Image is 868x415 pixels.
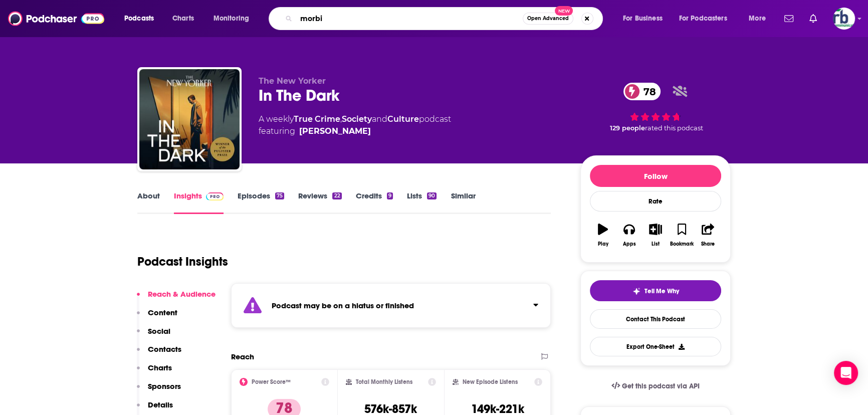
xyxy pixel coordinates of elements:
[298,191,341,214] a: Reviews22
[356,378,412,385] h2: Total Monthly Listens
[137,326,170,345] button: Social
[590,280,721,301] button: tell me why sparkleTell Me Why
[275,192,284,199] div: 75
[387,192,393,199] div: 9
[622,382,700,390] span: Get this podcast via API
[174,191,224,214] a: InsightsPodchaser Pro
[278,7,612,30] div: Search podcasts, credits, & more...
[332,192,341,199] div: 22
[8,9,104,28] img: Podchaser - Follow, Share and Rate Podcasts
[616,217,642,253] button: Apps
[669,217,695,253] button: Bookmark
[206,192,224,200] img: Podchaser Pro
[523,13,573,25] button: Open AdvancedNew
[117,11,167,27] button: open menu
[206,11,262,27] button: open menu
[749,12,766,26] span: More
[701,241,715,247] div: Share
[427,192,437,199] div: 90
[231,283,551,328] section: Click to expand status details
[137,191,160,214] a: About
[590,309,721,329] a: Contact This Podcast
[299,125,371,137] div: [PERSON_NAME]
[780,10,797,27] a: Show notifications dropdown
[652,241,660,247] div: List
[259,125,451,137] span: featuring
[148,363,172,372] p: Charts
[673,11,742,27] button: open menu
[623,12,663,26] span: For Business
[590,337,721,356] button: Export One-Sheet
[695,217,721,253] button: Share
[124,12,154,26] span: Podcasts
[387,114,419,124] a: Culture
[644,287,679,295] span: Tell Me Why
[148,344,181,354] p: Contacts
[679,12,727,26] span: For Podcasters
[610,124,645,132] span: 129 people
[296,11,523,27] input: Search podcasts, credits, & more...
[590,165,721,187] button: Follow
[590,191,721,212] div: Rate
[632,287,640,295] img: tell me why sparkle
[623,241,636,247] div: Apps
[231,352,254,361] h2: Reach
[259,76,326,86] span: The New Yorker
[451,191,475,214] a: Similar
[294,114,340,124] a: True Crime
[137,381,181,400] button: Sponsors
[616,11,675,27] button: open menu
[580,76,731,138] div: 78 129 peoplerated this podcast
[633,83,661,100] span: 78
[342,114,372,124] a: Society
[834,361,858,385] div: Open Intercom Messenger
[137,344,181,363] button: Contacts
[642,217,669,253] button: List
[137,363,172,381] button: Charts
[213,12,249,26] span: Monitoring
[833,8,855,30] img: User Profile
[137,308,177,326] button: Content
[148,308,177,317] p: Content
[272,301,414,310] strong: Podcast may be on a hiatus or finished
[238,191,284,214] a: Episodes75
[148,400,173,409] p: Details
[407,191,437,214] a: Lists90
[603,374,708,398] a: Get this podcast via API
[555,6,573,16] span: New
[139,69,240,169] img: In The Dark
[805,10,821,27] a: Show notifications dropdown
[148,289,215,299] p: Reach & Audience
[645,124,703,132] span: rated this podcast
[148,326,170,336] p: Social
[742,11,778,27] button: open menu
[356,191,393,214] a: Credits9
[590,217,616,253] button: Play
[252,378,291,385] h2: Power Score™
[137,289,215,308] button: Reach & Audience
[340,114,342,124] span: ,
[623,83,661,100] a: 78
[137,254,228,269] h1: Podcast Insights
[833,8,855,30] button: Show profile menu
[259,113,451,137] div: A weekly podcast
[463,378,518,385] h2: New Episode Listens
[670,241,694,247] div: Bookmark
[166,11,200,27] a: Charts
[527,16,569,21] span: Open Advanced
[372,114,387,124] span: and
[598,241,608,247] div: Play
[833,8,855,30] span: Logged in as johannarb
[172,12,194,26] span: Charts
[148,381,181,391] p: Sponsors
